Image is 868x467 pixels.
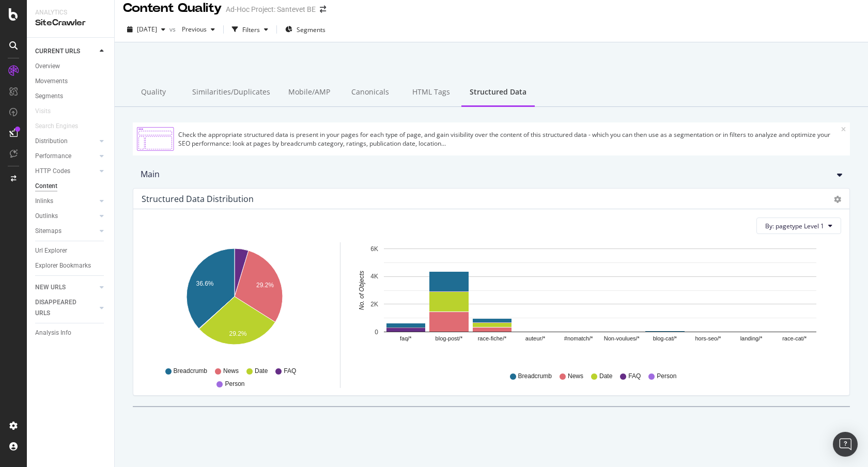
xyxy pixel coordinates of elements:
div: NEW URLS [35,282,66,293]
span: Date [599,372,612,381]
div: Sitemaps [35,226,61,237]
span: News [223,367,239,376]
div: Segments [35,91,63,102]
text: 6K [370,245,378,253]
text: 36.6% [196,280,213,287]
div: Mobile/AMP [278,79,339,107]
div: Visits [35,106,51,117]
text: race-cat/* [782,335,807,341]
div: Overview [35,61,60,72]
div: Analysis Info [35,328,71,338]
text: 29.2% [256,282,274,289]
span: vs [169,25,178,34]
div: CURRENT URLS [35,46,80,57]
span: Segments [297,25,326,34]
svg: A chart. [144,242,325,362]
a: Outlinks [35,211,97,222]
a: HTTP Codes [35,166,97,177]
text: auteur/* [525,335,546,341]
div: gear [834,196,841,203]
div: Structured Data [461,79,535,107]
text: faq/* [400,335,412,341]
button: Filters [228,21,272,38]
div: Check the appropriate structured data is present in your pages for each type of page, and gain vi... [178,130,841,148]
text: Non-voulues/* [604,335,640,341]
div: HTML Tags [400,79,461,107]
span: Previous [178,25,207,34]
text: 0 [375,329,378,336]
div: Search Engines [35,121,78,132]
img: Structured Data [137,127,174,151]
text: hors-seo/* [695,335,721,341]
div: Analytics [35,8,106,17]
div: SiteCrawler [35,17,106,29]
span: FAQ [284,367,296,376]
div: Url Explorer [35,245,67,256]
div: Inlinks [35,196,53,207]
a: Inlinks [35,196,97,207]
text: 4K [370,273,378,280]
a: Analysis Info [35,328,107,338]
a: Overview [35,61,107,72]
div: Movements [35,76,68,87]
button: By: pagetype Level 1 [756,217,841,234]
text: #nomatch/* [564,335,593,341]
a: Distribution [35,136,97,147]
text: blog-post/* [436,335,463,341]
text: 29.2% [229,330,246,337]
svg: A chart. [353,242,833,362]
div: Similarities/Duplicates [184,79,278,107]
div: Ad-Hoc Project: Santevet BE [226,4,316,14]
div: Quality [123,79,184,107]
a: Search Engines [35,121,88,132]
div: Structured Data Distribution [142,194,254,204]
div: Outlinks [35,211,58,222]
a: Content [35,181,107,192]
a: Movements [35,76,107,87]
div: Performance [35,151,71,162]
text: 2K [370,301,378,308]
div: Explorer Bookmarks [35,260,91,271]
a: Explorer Bookmarks [35,260,107,271]
div: Distribution [35,136,68,147]
text: race-fiche/* [478,335,507,341]
div: Content [35,181,57,192]
div: Canonicals [339,79,400,107]
span: Person [225,380,244,388]
span: 2025 Sep. 4th [137,25,157,34]
div: HTTP Codes [35,166,70,177]
span: By: pagetype Level 1 [765,222,824,230]
button: [DATE] [123,21,169,38]
a: Url Explorer [35,245,107,256]
button: Segments [281,21,330,38]
a: Performance [35,151,97,162]
a: NEW URLS [35,282,97,293]
span: Date [255,367,268,376]
a: DISAPPEARED URLS [35,297,97,319]
div: Filters [242,25,260,34]
a: Segments [35,91,107,102]
div: arrow-right-arrow-left [320,6,326,13]
span: FAQ [628,372,641,381]
a: Visits [35,106,61,117]
text: blog-cat/* [653,335,677,341]
text: landing/* [740,335,763,341]
span: Person [657,372,676,381]
div: Open Intercom Messenger [833,432,858,457]
div: Main [141,168,160,180]
span: News [568,372,583,381]
text: No. of Objects [358,271,365,310]
span: Breadcrumb [518,372,552,381]
span: Breadcrumb [174,367,207,376]
a: CURRENT URLS [35,46,97,57]
div: DISAPPEARED URLS [35,297,87,319]
button: Previous [178,21,219,38]
a: Sitemaps [35,226,97,237]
